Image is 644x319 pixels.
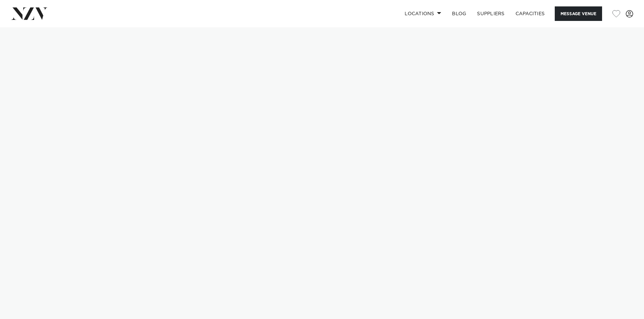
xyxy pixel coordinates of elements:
a: Capacities [510,6,550,21]
a: SUPPLIERS [472,6,510,21]
a: Locations [399,6,447,21]
button: Message Venue [555,6,602,21]
img: nzv-logo.png [11,7,48,20]
a: BLOG [447,6,472,21]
